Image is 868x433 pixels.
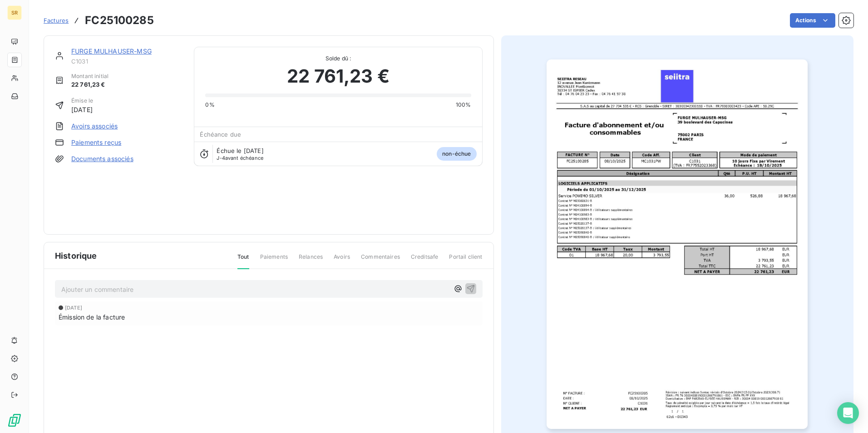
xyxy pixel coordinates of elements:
span: [DATE] [65,305,82,310]
a: Documents associés [71,154,133,163]
span: Montant initial [71,72,108,80]
span: Portail client [449,253,482,268]
span: 22 761,23 € [71,80,108,89]
span: Paiements [260,253,288,268]
span: Émise le [71,97,93,105]
span: avant échéance [217,155,263,161]
span: J-4 [217,155,225,161]
span: Solde dû : [205,54,471,63]
div: Open Intercom Messenger [837,402,859,424]
span: 100% [456,101,471,109]
button: Actions [790,13,835,28]
a: Avoirs associés [71,122,118,131]
a: Factures [44,16,69,25]
span: [DATE] [71,105,93,114]
span: 0% [205,101,214,109]
h3: FC25100285 [85,12,154,29]
span: Tout [237,253,249,269]
span: 22 761,23 € [287,63,390,90]
span: Émission de la facture [59,312,125,322]
span: Historique [55,250,97,262]
span: non-échue [437,147,476,161]
span: Commentaires [361,253,400,268]
img: invoice_thumbnail [547,59,808,429]
span: Relances [299,253,323,268]
span: Échéance due [200,131,241,138]
span: Creditsafe [411,253,439,268]
span: Avoirs [334,253,350,268]
a: Paiements reçus [71,138,121,147]
a: FURGE MULHAUSER-MSG [71,47,152,55]
span: C1031 [71,58,183,65]
div: SR [7,5,22,20]
span: Échue le [DATE] [217,147,263,154]
img: Logo LeanPay [7,413,22,428]
span: Factures [44,17,69,24]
